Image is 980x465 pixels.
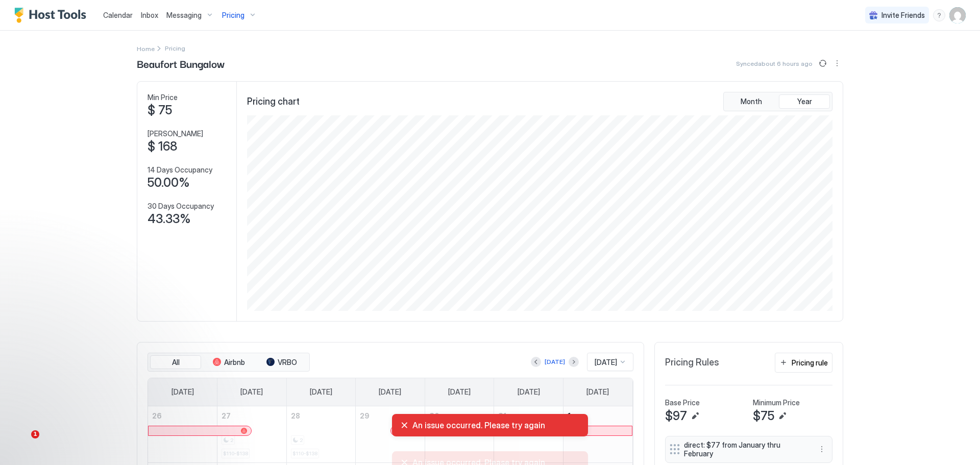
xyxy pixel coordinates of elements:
[148,93,178,102] span: Min Price
[665,357,719,369] span: Pricing Rules
[429,411,439,420] span: 30
[148,202,214,211] span: 30 Days Occupancy
[8,366,212,437] iframe: Intercom notifications message
[817,57,829,69] button: Sync prices
[103,10,133,20] a: Calendar
[148,103,172,118] span: $ 75
[726,94,777,109] button: Month
[741,97,762,106] span: Month
[217,406,287,463] td: October 27, 2025
[494,406,563,425] a: October 31, 2025
[379,387,401,397] span: [DATE]
[412,420,580,430] span: An issue occurred. Please try again
[356,406,425,425] a: October 29, 2025
[137,45,155,53] span: Home
[507,378,550,406] a: Friday
[831,57,843,69] button: More options
[360,411,370,420] span: 29
[240,387,263,397] span: [DATE]
[576,378,619,406] a: Saturday
[148,353,310,372] div: tab-group
[137,43,155,54] div: Breadcrumb
[518,387,540,397] span: [DATE]
[933,9,945,21] div: menu
[14,8,91,23] a: Host Tools Logo
[278,358,297,367] span: VRBO
[425,406,494,425] a: October 30, 2025
[203,355,254,370] button: Airbnb
[141,10,158,20] a: Inbox
[137,43,155,54] a: Home
[568,411,571,420] span: 1
[286,406,356,463] td: October 28, 2025
[148,139,177,154] span: $ 168
[438,378,481,406] a: Thursday
[222,411,231,420] span: 27
[230,378,273,406] a: Monday
[356,406,425,463] td: October 29, 2025
[753,398,800,407] span: Minimum Price
[148,211,191,227] span: 43.33%
[287,406,356,425] a: October 28, 2025
[779,94,830,109] button: Year
[531,357,541,367] button: Previous month
[31,430,39,438] span: 1
[949,7,966,23] div: User profile
[792,357,828,368] div: Pricing rule
[498,411,506,420] span: 31
[494,406,563,463] td: October 31, 2025
[448,387,471,397] span: [DATE]
[736,60,813,67] span: Synced about 6 hours ago
[222,11,244,20] span: Pricing
[10,430,35,455] iframe: Intercom live chat
[543,356,567,368] button: [DATE]
[165,44,185,52] span: Breadcrumb
[137,56,225,71] span: Beaufort Bungalow
[831,57,843,69] div: menu
[291,411,300,420] span: 28
[217,406,286,425] a: October 27, 2025
[141,11,158,19] span: Inbox
[148,175,190,190] span: 50.00%
[881,11,925,20] span: Invite Friends
[256,355,307,370] button: VRBO
[775,353,832,373] button: Pricing rule
[563,406,632,425] a: November 1, 2025
[689,410,701,422] button: Edit
[545,357,565,366] div: [DATE]
[563,406,632,463] td: November 1, 2025
[797,97,812,106] span: Year
[150,355,201,370] button: All
[166,11,202,20] span: Messaging
[665,408,687,424] span: $97
[425,406,494,463] td: October 30, 2025
[247,96,300,108] span: Pricing chart
[148,129,203,138] span: [PERSON_NAME]
[753,408,774,424] span: $75
[569,357,579,367] button: Next month
[665,398,700,407] span: Base Price
[776,410,789,422] button: Edit
[172,358,180,367] span: All
[148,165,212,175] span: 14 Days Occupancy
[300,378,342,406] a: Tuesday
[723,92,832,111] div: tab-group
[310,387,332,397] span: [DATE]
[586,387,609,397] span: [DATE]
[103,11,133,19] span: Calendar
[224,358,245,367] span: Airbnb
[369,378,411,406] a: Wednesday
[595,358,617,367] span: [DATE]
